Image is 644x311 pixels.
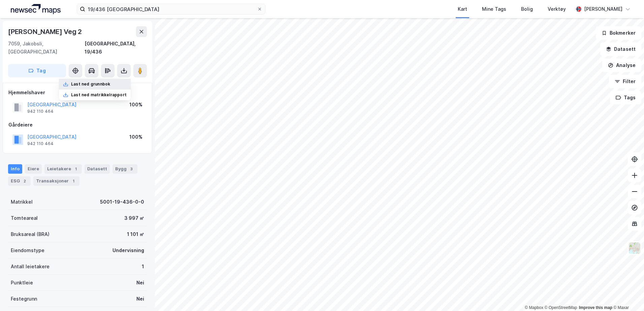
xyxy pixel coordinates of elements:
[44,164,82,174] div: Leietakere
[124,214,144,222] div: 3 997 ㎡
[602,59,641,72] button: Analyse
[11,295,37,303] div: Festegrunn
[579,305,612,310] a: Improve this map
[27,141,54,146] div: 942 110 464
[596,26,641,40] button: Bokmerker
[70,178,77,184] div: 1
[11,4,61,14] img: logo.a4113a55bc3d86da70a041830d287a7e.svg
[482,5,506,13] div: Mine Tags
[11,198,33,206] div: Matrikkel
[112,246,144,254] div: Undervisning
[609,75,641,88] button: Filter
[72,166,79,172] div: 1
[11,279,33,287] div: Punktleie
[100,198,144,206] div: 5001-19-436-0-0
[27,109,54,114] div: 942 110 464
[8,64,66,77] button: Tag
[8,40,85,56] div: 7059, Jakobsli, [GEOGRAPHIC_DATA]
[85,164,110,174] div: Datasett
[584,5,622,13] div: [PERSON_NAME]
[8,164,22,174] div: Info
[127,230,144,238] div: 1 101 ㎡
[71,81,110,87] div: Last ned grunnbok
[525,305,543,310] a: Mapbox
[129,101,142,109] div: 100%
[136,279,144,287] div: Nei
[85,40,147,56] div: [GEOGRAPHIC_DATA], 19/436
[11,230,50,238] div: Bruksareal (BRA)
[11,214,38,222] div: Tomteareal
[71,92,127,98] div: Last ned matrikkelrapport
[610,279,644,311] iframe: Chat Widget
[600,42,641,56] button: Datasett
[11,263,50,271] div: Antall leietakere
[136,295,144,303] div: Nei
[628,242,641,254] img: Z
[521,5,533,13] div: Bolig
[8,26,83,37] div: [PERSON_NAME] Veg 2
[545,305,577,310] a: OpenStreetMap
[8,176,31,186] div: ESG
[610,91,641,104] button: Tags
[21,178,28,184] div: 2
[8,89,147,97] div: Hjemmelshaver
[8,121,147,129] div: Gårdeiere
[548,5,566,13] div: Verktøy
[128,166,135,172] div: 3
[142,263,144,271] div: 1
[85,4,257,14] input: Søk på adresse, matrikkel, gårdeiere, leietakere eller personer
[11,246,44,254] div: Eiendomstype
[112,164,137,174] div: Bygg
[129,133,142,141] div: 100%
[33,176,79,186] div: Transaksjoner
[25,164,42,174] div: Eiere
[458,5,467,13] div: Kart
